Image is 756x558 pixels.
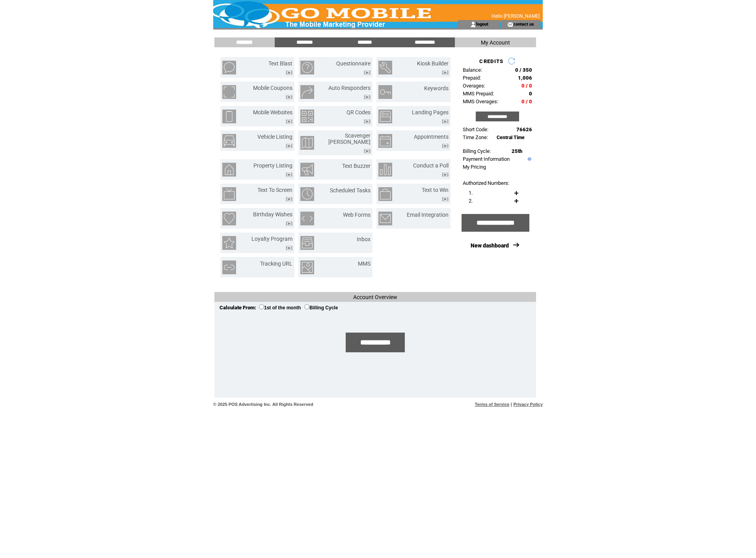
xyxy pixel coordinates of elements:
[213,402,313,407] span: © 2025 POS Advertising Inc. All Rights Reserved
[343,212,371,218] a: Web Forms
[222,212,236,225] img: birthday-wishes.png
[492,13,540,19] span: Hello [PERSON_NAME]
[222,61,236,74] img: text-blast.png
[463,67,482,73] span: Balance:
[259,305,301,311] label: 1st of the month
[357,236,371,242] a: Inbox
[529,91,532,97] span: 0
[463,156,510,162] a: Payment Information
[328,85,371,91] a: Auto Responders
[300,110,314,123] img: qr-codes.png
[286,95,292,99] img: video.png
[286,221,292,226] img: video.png
[286,197,292,201] img: video.png
[424,85,449,91] a: Keywords
[364,119,371,124] img: video.png
[342,163,371,169] a: Text Buzzer
[364,149,371,153] img: video.png
[407,212,449,218] a: Email Integration
[521,83,532,89] span: 0 / 0
[286,144,292,148] img: video.png
[300,212,314,225] img: web-forms.png
[286,173,292,177] img: video.png
[463,126,488,132] span: Short Code:
[300,163,314,177] img: text-buzzer.png
[521,99,532,104] span: 0 / 0
[222,260,236,274] img: tracking-url.png
[475,402,510,407] a: Terms of Service
[251,236,292,242] a: Loyalty Program
[463,134,488,140] span: Time Zone:
[378,163,392,177] img: conduct-a-poll.png
[479,58,503,64] span: CREDITS
[378,110,392,123] img: landing-pages.png
[463,164,486,170] a: My Pricing
[286,71,292,75] img: video.png
[378,85,392,99] img: keywords.png
[463,91,494,97] span: MMS Prepaid:
[222,187,236,201] img: text-to-screen.png
[463,148,491,154] span: Billing Cycle:
[222,163,236,177] img: property-listing.png
[469,190,473,196] span: 1.
[253,85,292,91] a: Mobile Coupons
[518,75,532,81] span: 1,006
[378,134,392,148] img: appointments.png
[304,305,338,311] label: Billing Cycle
[378,187,392,201] img: text-to-win.png
[222,134,236,148] img: vehicle-listing.png
[300,61,314,74] img: questionnaire.png
[417,60,449,67] a: Kiosk Builder
[481,39,510,46] span: My Account
[497,135,525,140] span: Central Time
[259,304,264,309] input: 1st of the month
[515,67,532,73] span: 0 / 350
[442,119,449,124] img: video.png
[516,126,532,132] span: 76626
[330,187,371,193] a: Scheduled Tasks
[222,85,236,99] img: mobile-coupons.png
[300,187,314,201] img: scheduled-tasks.png
[513,402,543,407] a: Privacy Policy
[268,60,292,67] a: Text Blast
[300,236,314,250] img: inbox.png
[346,109,371,115] a: QR Codes
[463,180,509,186] span: Authorized Numbers:
[253,162,292,169] a: Property Listing
[463,75,481,81] span: Prepaid:
[300,85,314,99] img: auto-responders.png
[463,83,485,89] span: Overages:
[300,136,314,150] img: scavenger-hunt.png
[286,119,292,124] img: video.png
[358,260,371,267] a: MMS
[257,134,292,140] a: Vehicle Listing
[413,162,449,169] a: Conduct a Poll
[220,305,256,311] span: Calculate From:
[471,242,509,249] a: New dashboard
[512,148,522,154] span: 25th
[253,109,292,115] a: Mobile Websites
[442,197,449,201] img: video.png
[463,99,498,104] span: MMS Overages:
[364,71,371,75] img: video.png
[442,144,449,148] img: video.png
[412,109,449,115] a: Landing Pages
[513,21,534,26] a: contact us
[470,21,476,28] img: account_icon.gif
[222,110,236,123] img: mobile-websites.png
[526,157,531,161] img: help.gif
[336,60,371,67] a: Questionnaire
[378,61,392,74] img: kiosk-builder.png
[378,212,392,225] img: email-integration.png
[300,260,314,274] img: mms.png
[364,95,371,99] img: video.png
[253,211,292,218] a: Birthday Wishes
[469,198,473,204] span: 2.
[260,260,292,267] a: Tracking URL
[257,187,292,193] a: Text To Screen
[414,134,449,140] a: Appointments
[476,21,488,26] a: logout
[328,132,371,145] a: Scavenger [PERSON_NAME]
[286,246,292,250] img: video.png
[507,21,513,28] img: contact_us_icon.gif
